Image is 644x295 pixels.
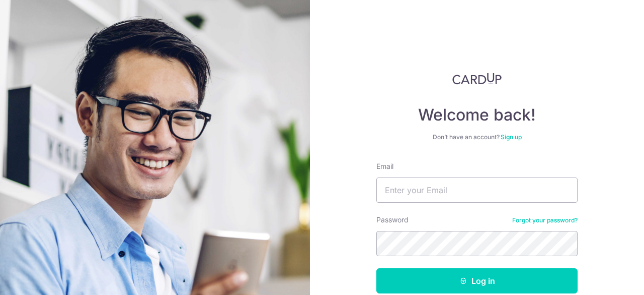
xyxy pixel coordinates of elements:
[376,161,393,171] label: Email
[512,216,578,224] a: Forgot your password?
[376,178,578,203] input: Enter your Email
[376,133,578,141] div: Don’t have an account?
[501,133,522,141] a: Sign up
[376,268,578,293] button: Log in
[376,105,578,125] h4: Welcome back!
[376,215,409,225] label: Password
[452,73,502,85] img: CardUp Logo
